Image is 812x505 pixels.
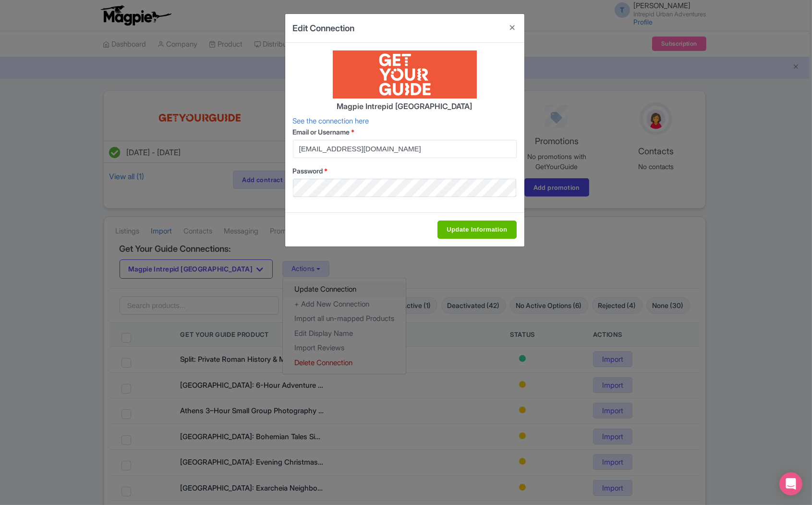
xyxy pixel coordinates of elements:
[293,116,369,125] a: See the connection here
[293,167,323,175] span: Password
[293,128,350,136] span: Email or Username
[333,50,477,99] img: get_your_guide-7e38668e3d2e402e10b01a42601023d1.png
[779,472,802,495] div: Open Intercom Messenger
[293,22,355,35] h4: Edit Connection
[501,14,524,41] button: Close
[293,102,517,111] h4: Magpie Intrepid [GEOGRAPHIC_DATA]
[437,221,516,239] input: Update Information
